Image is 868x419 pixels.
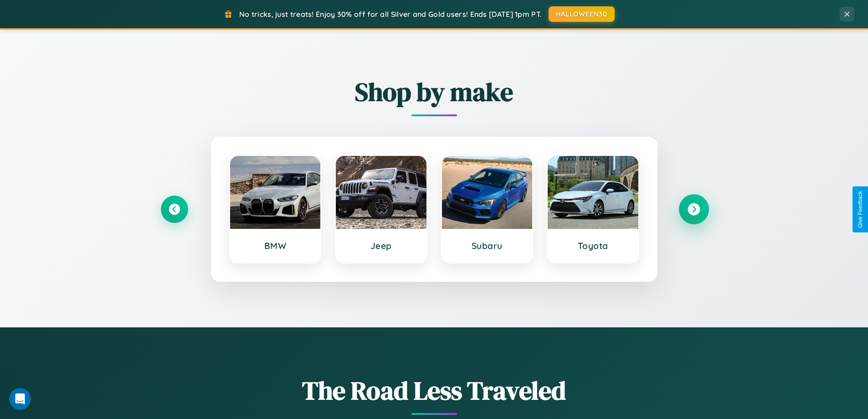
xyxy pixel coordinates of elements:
button: HALLOWEEN30 [549,6,615,22]
span: No tricks, just treats! Enjoy 30% off for all Silver and Gold users! Ends [DATE] 1pm PT. [239,10,542,19]
iframe: Intercom live chat [9,388,31,410]
h3: BMW [239,240,312,251]
h3: Jeep [345,240,417,251]
h3: Toyota [557,240,629,251]
div: Give Feedback [857,191,863,228]
h1: The Road Less Traveled [161,373,708,408]
h3: Subaru [451,240,524,251]
h2: Shop by make [161,74,708,109]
